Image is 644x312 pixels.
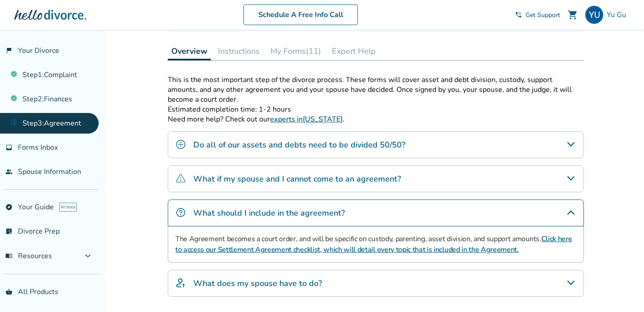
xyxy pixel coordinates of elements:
button: Expert Help [328,42,379,60]
span: menu_book [5,252,13,260]
h4: What if my spouse and I cannot come to an agreement? [193,173,401,185]
div: 聊天小组件 [599,269,644,312]
div: Do all of our assets and debts need to be divided 50/50? [168,131,584,158]
button: Overview [168,42,211,61]
span: expand_more [83,251,93,261]
a: Click here to access our Settlement Agreement checklist, which will detail every topic that is in... [175,234,572,255]
p: The Agreement becomes a court order, and will be specific on custody, parenting, asset division, ... [175,234,576,255]
a: phone_in_talkGet Support [515,11,560,19]
button: My Forms(11) [267,42,325,60]
span: Get Support [526,11,560,19]
span: explore [5,204,13,211]
img: What does my spouse have to do? [175,277,186,288]
img: What should I include in the agreement? [175,207,186,218]
span: flag_2 [5,47,13,54]
span: shopping_cart [567,9,578,20]
span: AI beta [59,203,77,212]
img: YU GU [585,6,603,24]
div: What if my spouse and I cannot come to an agreement? [168,165,584,192]
img: Do all of our assets and debts need to be divided 50/50? [175,139,186,150]
span: shopping_basket [5,288,13,295]
div: What should I include in the agreement? [168,199,584,226]
p: Need more help? Check out our . [168,114,584,124]
span: Yu Gu [607,10,630,20]
span: inbox [5,144,13,151]
span: phone_in_talk [515,11,522,18]
p: Estimated completion time: 1-2 hours [168,104,584,114]
span: people [5,168,13,175]
h4: What does my spouse have to do? [193,277,322,289]
span: Resources [5,251,52,261]
h4: What should I include in the agreement? [193,207,345,219]
button: Instructions [214,42,263,60]
span: list_alt_check [5,228,13,235]
p: This is the most important step of the divorce process. These forms will cover asset and debt div... [168,75,584,104]
iframe: Chat Widget [599,269,644,312]
a: Schedule A Free Info Call [244,4,358,25]
a: experts in[US_STATE] [270,114,343,124]
span: Forms Inbox [18,143,58,152]
div: What does my spouse have to do? [168,270,584,297]
img: What if my spouse and I cannot come to an agreement? [175,173,186,184]
h4: Do all of our assets and debts need to be divided 50/50? [193,139,405,151]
